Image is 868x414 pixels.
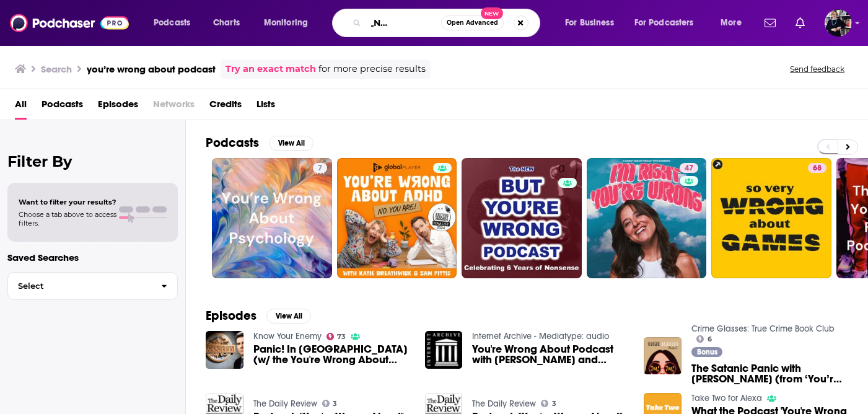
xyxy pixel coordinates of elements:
[206,135,313,151] a: PodcastsView All
[825,9,852,37] span: Logged in as ndewey
[209,94,242,120] a: Credits
[253,331,322,341] a: Know Your Enemy
[206,331,243,369] img: Panic! In America (w/ the You're Wrong About podcast)
[226,62,316,76] a: Try an exact match
[15,94,27,120] a: All
[697,348,717,356] span: Bonus
[481,7,503,19] span: New
[42,94,83,120] a: Podcasts
[253,344,410,365] a: Panic! In America (w/ the You're Wrong About podcast)
[333,401,337,407] span: 3
[696,335,712,343] a: 6
[685,162,693,175] span: 47
[462,158,582,278] a: 0
[153,94,195,120] span: Networks
[87,63,216,75] h3: you’re wrong about podcast
[344,9,552,37] div: Search podcasts, credits, & more...
[472,344,629,365] a: You're Wrong About Podcast with Sarah Marshall and Matthew Hobbes
[154,14,190,32] span: Podcasts
[786,64,848,74] button: Send feedback
[680,163,698,173] a: 47
[7,272,178,300] button: Select
[472,331,609,341] a: Internet Archive - Mediatype: audio
[565,14,614,32] span: For Business
[552,401,556,407] span: 3
[98,94,138,120] a: Episodes
[813,162,822,175] span: 68
[10,11,129,35] img: Podchaser - Follow, Share and Rate Podcasts
[791,12,810,33] a: Show notifications dropdown
[558,163,577,273] div: 0
[691,363,848,384] a: The Satanic Panic with Sarah Marshall (from ‘You’re Wrong About’ Podcast)
[644,337,682,375] img: The Satanic Panic with Sarah Marshall (from ‘You’re Wrong About’ Podcast)
[19,198,116,206] span: Want to filter your results?
[7,152,178,170] h2: Filter By
[7,252,178,263] p: Saved Searches
[327,333,346,340] a: 73
[266,309,311,324] button: View All
[691,363,848,384] span: The Satanic Panic with [PERSON_NAME] (from ‘You’re Wrong About’ Podcast)
[212,158,332,278] a: 7
[634,14,694,32] span: For Podcasters
[255,13,324,33] button: open menu
[721,14,742,32] span: More
[213,14,240,32] span: Charts
[256,94,275,120] a: Lists
[145,13,206,33] button: open menu
[322,400,338,407] a: 3
[8,282,151,290] span: Select
[691,324,835,334] a: Crime Glasses: True Crime Book Club
[447,20,498,26] span: Open Advanced
[318,162,322,175] span: 7
[337,334,346,340] span: 73
[366,13,441,33] input: Search podcasts, credits, & more...
[825,9,852,37] button: Show profile menu
[425,331,463,369] img: You're Wrong About Podcast with Sarah Marshall and Matthew Hobbes
[206,308,311,324] a: EpisodesView All
[313,163,327,173] a: 7
[541,400,556,407] a: 3
[264,14,308,32] span: Monitoring
[711,158,831,278] a: 68
[253,344,410,365] span: Panic! In [GEOGRAPHIC_DATA] (w/ the You're Wrong About podcast)
[626,13,712,33] button: open menu
[441,15,504,30] button: Open AdvancedNew
[808,163,826,173] a: 68
[318,62,426,76] span: for more precise results
[472,344,629,365] span: You're Wrong About Podcast with [PERSON_NAME] and [PERSON_NAME]
[253,399,317,409] a: The Daily Review
[269,136,313,151] button: View All
[205,13,247,33] a: Charts
[41,63,72,75] h3: Search
[206,308,256,324] h2: Episodes
[825,9,852,37] img: User Profile
[691,393,762,403] a: Take Two for Alexa
[19,210,116,227] span: Choose a tab above to access filters.
[206,135,259,151] h2: Podcasts
[472,399,536,409] a: The Daily Review
[760,12,781,33] a: Show notifications dropdown
[708,337,712,342] span: 6
[587,158,707,278] a: 47
[556,13,629,33] button: open menu
[712,13,757,33] button: open menu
